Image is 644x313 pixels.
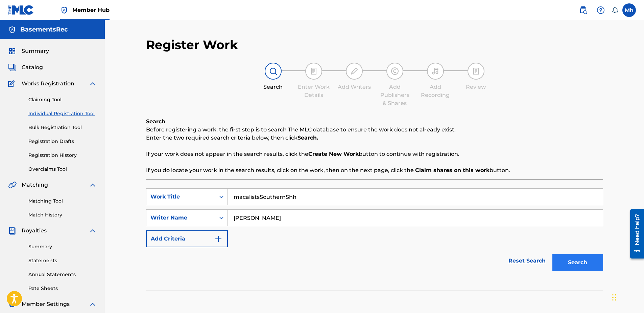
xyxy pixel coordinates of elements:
div: Add Recording [419,83,452,99]
div: Writer Name [150,214,211,222]
img: step indicator icon for Search [269,67,277,75]
a: Public Search [576,3,590,17]
a: Claiming Tool [28,96,97,103]
a: SummarySummary [8,47,49,55]
img: MLC Logo [8,5,34,15]
p: Enter the two required search criteria below, then click [146,134,603,142]
strong: Create New Work [308,151,359,157]
a: Bulk Registration Tool [28,124,97,131]
div: Search [256,83,290,91]
a: Matching Tool [28,197,97,205]
img: step indicator icon for Add Writers [350,67,358,75]
img: Top Rightsholder [60,6,68,14]
button: Add Criteria [146,230,228,247]
img: help [597,6,605,14]
span: Member Hub [72,6,110,14]
img: step indicator icon for Add Publishers & Shares [391,67,399,75]
a: Annual Statements [28,271,97,278]
span: Works Registration [22,80,74,88]
div: Add Writers [337,83,371,91]
img: Accounts [8,26,16,34]
img: Royalties [8,227,16,235]
div: Help [594,3,607,17]
div: Enter Work Details [297,83,331,99]
img: Summary [8,47,16,55]
div: Drag [612,287,616,308]
span: Summary [22,47,49,55]
img: expand [89,80,97,88]
h2: Register Work [146,37,238,53]
span: Catalog [22,63,43,71]
div: User Menu [622,3,636,17]
img: expand [89,181,97,189]
p: Before registering a work, the first step is to search The MLC database to ensure the work does n... [146,126,603,134]
a: Overclaims Tool [28,166,97,173]
img: search [579,6,587,14]
form: Search Form [146,188,603,274]
div: Review [459,83,493,91]
a: Summary [28,243,97,250]
span: Matching [22,181,48,189]
img: expand [89,300,97,308]
p: If you do locate your work in the search results, click on the work, then on the next page, click... [146,166,603,174]
div: Add Publishers & Shares [378,83,412,107]
img: Catalog [8,63,16,71]
p: If your work does not appear in the search results, click the button to continue with registration. [146,150,603,158]
strong: Claim shares on this work [415,167,490,173]
a: Registration Drafts [28,138,97,145]
h5: BasementsRec [20,26,68,34]
div: Work Title [150,193,211,201]
div: Notifications [612,7,618,14]
b: Search [146,118,165,125]
img: 9d2ae6d4665cec9f34b9.svg [214,235,222,243]
img: Matching [8,181,17,189]
img: Works Registration [8,80,17,88]
img: step indicator icon for Add Recording [431,67,439,75]
strong: Search. [297,134,318,141]
iframe: Chat Widget [610,280,644,313]
a: Reset Search [505,253,549,268]
a: Registration History [28,152,97,159]
a: Rate Sheets [28,285,97,292]
iframe: Resource Center [625,207,644,261]
span: Royalties [22,227,47,235]
button: Search [552,254,603,271]
a: Statements [28,257,97,264]
img: Member Settings [8,300,16,308]
img: step indicator icon for Enter Work Details [310,67,318,75]
img: step indicator icon for Review [472,67,480,75]
img: expand [89,227,97,235]
a: Individual Registration Tool [28,110,97,117]
a: CatalogCatalog [8,63,43,71]
a: Match History [28,211,97,218]
span: Member Settings [22,300,70,308]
